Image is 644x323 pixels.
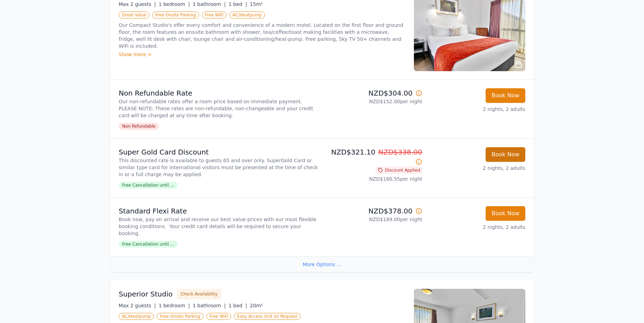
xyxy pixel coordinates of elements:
[193,303,226,308] span: 1 bathroom |
[325,98,422,105] p: NZD$152.00 per night
[152,12,199,18] span: Free Onsite Parking
[119,206,319,216] p: Standard Flexi Rate
[119,313,154,320] span: AC/Heatpump
[428,106,525,113] p: 2 nights, 2 adults
[119,88,319,98] p: Non Refundable Rate
[119,12,149,18] span: Great Value
[228,1,247,7] span: 1 bed |
[325,175,422,182] p: NZD$160.55 per night
[234,313,300,320] span: Easy Access Unit on Request
[119,1,156,7] span: Max 2 guests |
[159,1,190,7] span: 1 bedroom |
[119,123,159,130] span: Non Refundable
[206,313,231,320] span: Free WiFi
[428,165,525,172] p: 2 nights, 2 adults
[119,157,319,178] p: This discounted rate is available to guests 65 and over only. SuperGold Card or similar type card...
[486,206,525,221] button: Book Now
[119,22,406,50] p: Our Compact Studio's offer every comfort and convenience of a modern motel. Located on the first ...
[325,88,422,98] p: NZD$304.00
[119,216,319,237] p: Book now, pay on arrival and receive our best value prices with our most flexible booking conditi...
[119,147,319,157] p: Super Gold Card Discount
[119,241,178,248] span: Free Cancellation until ...
[159,303,190,308] span: 1 bedroom |
[119,303,156,308] span: Max 2 guests |
[202,12,227,18] span: Free WiFi
[157,313,203,320] span: Free Onsite Parking
[325,147,422,167] p: NZD$321.10
[486,88,525,103] button: Book Now
[250,303,263,308] span: 20m²
[119,51,406,58] div: Show more >
[193,1,226,7] span: 1 bathroom |
[325,206,422,216] p: NZD$378.00
[428,224,525,231] p: 2 nights, 2 adults
[376,167,422,174] span: Discount Applied
[119,182,178,189] span: Free Cancellation until ...
[378,148,422,156] span: NZD$338.00
[325,216,422,223] p: NZD$189.00 per night
[119,289,173,299] h3: Superior Studio
[228,303,247,308] span: 1 bed |
[110,256,534,272] div: More Options ...
[177,289,221,299] button: Check Availability
[119,98,319,119] p: Our non-refundable rates offer a room price based on immediate payment. PLEASE NOTE: These rates ...
[229,12,265,18] span: AC/Heatpump
[250,1,263,7] span: 15m²
[486,147,525,162] button: Book Now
